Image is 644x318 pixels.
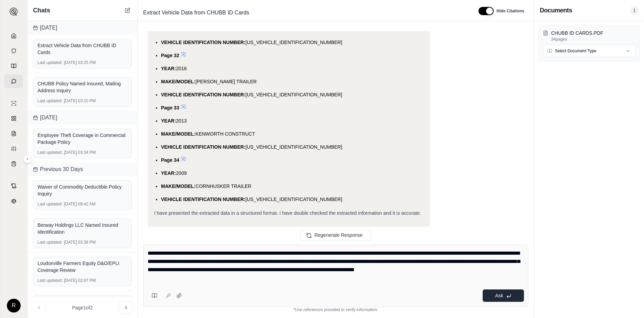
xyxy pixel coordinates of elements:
[37,60,127,65] div: [DATE] 03:25 PM
[140,7,470,18] div: Edit Title
[195,79,257,84] span: [PERSON_NAME] TRAILER
[495,293,503,298] span: Ask
[195,183,251,189] span: CORNHUSKER TRAILER
[161,183,195,189] span: MAKE/MODEL:
[37,80,127,94] div: CHUBB Policy Named Insured, Mailing Address Inquiry
[246,92,342,97] span: [US_VEHICLE_IDENTIFICATION_NUMBER]
[314,232,363,238] span: Regenerate Response
[72,304,93,311] span: Page 1 of 2
[4,179,23,193] a: Contract Analysis
[37,98,63,104] span: Last updated:
[4,96,23,110] a: Single Policy
[543,30,635,42] button: CHUBB ID CARDS.PDF34pages
[161,105,179,110] span: Page 33
[4,112,23,125] a: Policy Comparisons
[4,59,23,73] a: Prompt Library
[496,8,524,14] span: Hide Citations
[161,131,195,137] span: MAKE/MODEL:
[540,6,572,15] h3: Documents
[161,197,246,202] span: VEHICLE IDENTIFICATION NUMBER:
[483,289,524,302] button: Ask
[161,170,176,176] span: YEAR:
[37,240,63,245] span: Last updated:
[37,201,63,207] span: Last updated:
[4,74,23,88] a: Chat
[37,201,127,207] div: [DATE] 09:42 AM
[28,21,137,35] div: [DATE]
[37,260,127,274] div: Loudonville Farmers Equity D&O/EPLI Coverage Review
[37,98,127,104] div: [DATE] 03:10 PM
[161,79,195,84] span: MAKE/MODEL:
[195,131,255,137] span: KENWORTH CONSTRUCT
[37,60,63,65] span: Last updated:
[7,299,21,312] div: R
[37,42,127,56] div: Extract Vehicle Data from CHUBB ID Cards
[37,150,127,155] div: [DATE] 03:34 PM
[37,132,127,146] div: Employee Theft Coverage in Commercial Package Policy
[4,29,23,43] a: Home
[300,230,371,241] button: Regenerate Response
[161,40,246,45] span: VEHICLE IDENTIFICATION NUMBER:
[161,118,176,124] span: YEAR:
[551,30,635,36] p: CHUBB ID CARDS.PDF
[161,144,246,150] span: VEHICLE IDENTIFICATION NUMBER:
[161,157,179,163] span: Page 34
[4,194,23,208] a: Legal Search Engine
[23,155,32,163] button: Expand sidebar
[630,6,638,15] span: 1
[4,142,23,156] a: Custom Report
[4,157,23,171] a: Coverage Table
[176,170,187,176] span: 2009
[161,92,246,97] span: VEHICLE IDENTIFICATION NUMBER:
[154,210,421,216] span: I have presented the extracted data in a structured format. I have double checked the extracted i...
[551,36,635,42] p: 34 pages
[37,240,127,245] div: [DATE] 03:38 PM
[4,127,23,140] a: Claim Coverage
[33,6,50,15] span: Chats
[28,162,137,176] div: Previous 30 Days
[37,278,127,283] div: [DATE] 02:07 PM
[246,197,342,202] span: [US_VEHICLE_IDENTIFICATION_NUMBER]
[37,183,127,197] div: Waiver of Commodity Deductible Policy Inquiry
[4,44,23,58] a: Documents Vault
[143,307,528,312] div: *Use references provided to verify information.
[161,53,179,58] span: Page 32
[37,278,63,283] span: Last updated:
[37,150,63,155] span: Last updated:
[161,66,176,71] span: YEAR:
[140,7,252,18] span: Extract Vehicle Data from CHUBB ID Cards
[28,111,137,125] div: [DATE]
[124,6,132,14] button: New Chat
[10,8,18,16] img: Expand sidebar
[246,40,342,45] span: [US_VEHICLE_IDENTIFICATION_NUMBER]
[7,5,21,19] button: Expand sidebar
[176,66,187,71] span: 2016
[246,144,342,150] span: [US_VEHICLE_IDENTIFICATION_NUMBER]
[176,118,187,124] span: 2013
[37,222,127,235] div: Berway Holdings LLC Named Insured Identification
